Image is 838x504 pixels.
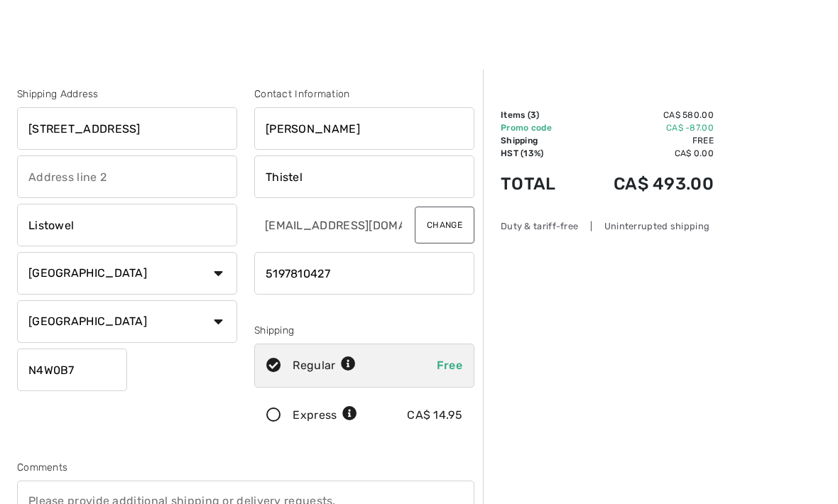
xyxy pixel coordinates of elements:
input: Mobile [254,252,474,295]
div: Comments [17,460,474,475]
td: Total [501,160,576,208]
input: Last name [254,155,474,198]
td: Promo code [501,121,576,134]
td: CA$ 580.00 [576,109,714,121]
td: Shipping [501,134,576,147]
div: CA$ 14.95 [407,407,462,424]
input: First name [254,107,474,150]
input: Zip/Postal Code [17,349,127,391]
input: E-mail [254,204,403,246]
div: Shipping [254,323,474,338]
input: Address line 2 [17,155,237,198]
span: 3 [530,110,536,120]
td: Free [576,134,714,147]
td: CA$ -87.00 [576,121,714,134]
button: Change [415,207,474,243]
input: Address line 1 [17,107,237,150]
td: Items ( ) [501,109,576,121]
input: City [17,204,237,246]
td: CA$ 0.00 [576,147,714,160]
div: Contact Information [254,87,474,102]
span: Free [437,358,462,372]
td: HST (13%) [501,147,576,160]
td: CA$ 493.00 [576,160,714,208]
div: Duty & tariff-free | Uninterrupted shipping [501,219,714,233]
div: Regular [293,357,356,374]
div: Shipping Address [17,87,237,102]
div: Express [293,407,357,424]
